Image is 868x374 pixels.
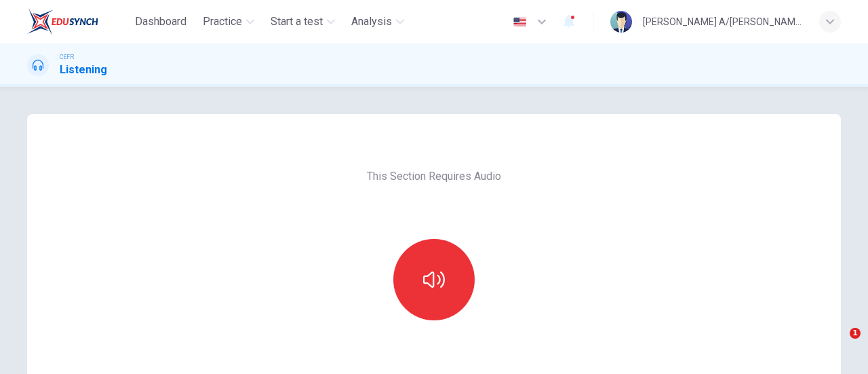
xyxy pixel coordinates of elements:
[610,11,632,33] img: Profile picture
[130,10,192,34] button: Dashboard
[197,10,260,34] button: Practice
[351,14,392,30] span: Analysis
[265,10,340,34] button: Start a test
[367,168,501,185] span: This Section Requires Audio
[60,62,107,78] h1: Listening
[60,52,74,62] span: CEFR
[511,17,528,27] img: en
[27,8,130,35] a: EduSynch logo
[203,14,242,30] span: Practice
[135,14,186,30] span: Dashboard
[643,14,803,30] div: [PERSON_NAME] A/[PERSON_NAME]
[822,328,854,360] iframe: Intercom live chat
[850,328,861,339] span: 1
[346,10,410,34] button: Analysis
[271,14,323,30] span: Start a test
[27,8,98,35] img: EduSynch logo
